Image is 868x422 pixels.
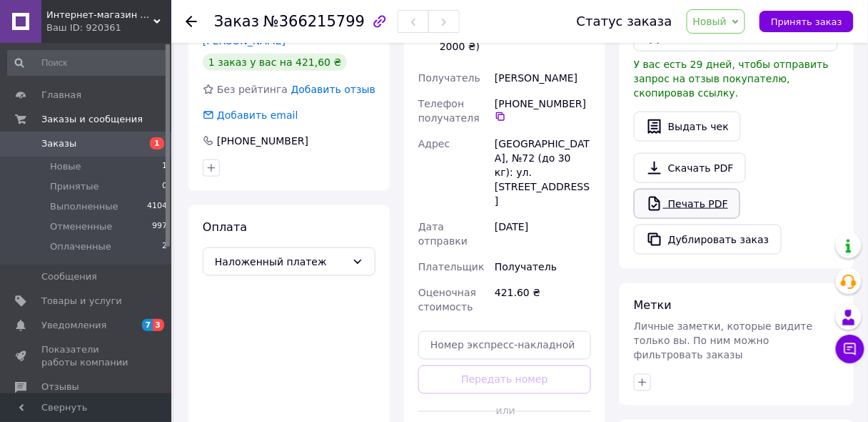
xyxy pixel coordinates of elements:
div: Статус заказа [577,14,672,29]
a: [PERSON_NAME] [203,35,286,46]
div: Вернуться назад [186,14,197,29]
button: Принять заказ [759,11,854,32]
div: 421.60 ₴ [492,280,594,320]
span: Новые [50,160,81,173]
span: Плательщик [418,261,485,273]
div: [PHONE_NUMBER] [495,97,591,122]
span: Отмененные [50,220,112,233]
span: Получатель [418,72,480,84]
span: 1 [162,160,167,173]
button: Чат с покупателем [836,335,864,363]
input: Номер экспресс-накладной [418,331,591,360]
span: Добавить отзыв [291,84,375,95]
input: Поиск [7,50,168,76]
span: 1 [150,137,164,149]
span: Заказы [41,137,76,150]
span: Оплата [203,220,247,234]
div: Добавить email [201,108,300,122]
span: Принятые [50,180,99,193]
span: 0 [162,180,167,193]
span: №366215799 [263,13,365,30]
span: Принять заказ [771,16,842,27]
span: Заказ [214,13,259,30]
span: У вас есть 29 дней, чтобы отправить запрос на отзыв покупателю, скопировав ссылку. [634,59,829,99]
span: Сообщения [41,270,97,283]
div: [PHONE_NUMBER] [216,134,310,148]
a: Печать PDF [634,189,740,219]
span: Уведомления [41,319,106,332]
span: 997 [152,220,167,233]
span: Адрес [418,138,450,149]
span: 7 [142,319,153,331]
span: Товары и услуги [41,295,122,308]
div: 1 заказ у вас на 421,60 ₴ [203,54,347,71]
span: Главная [41,89,81,102]
span: Новый [693,16,727,27]
button: Дублировать заказ [634,225,782,255]
div: Ваш ID: 920361 [46,21,171,34]
span: Заказы и сообщения [41,113,143,126]
span: Дата отправки [418,221,468,247]
span: Телефон получателя [418,98,480,124]
span: или [496,404,513,418]
div: [PERSON_NAME] [492,65,594,91]
span: 2 [162,240,167,253]
span: Интернет-магазин "Monssstriki [46,9,153,21]
span: Метки [634,298,672,312]
div: Добавить email [216,108,300,122]
span: 3 [153,319,164,331]
span: Отзывы [41,381,79,393]
button: Выдать чек [634,112,741,142]
div: Получатель [492,254,594,280]
span: 4104 [147,200,167,213]
span: Личные заметки, которые видите только вы. По ним можно фильтровать заказы [634,321,813,361]
div: [GEOGRAPHIC_DATA], №72 (до 30 кг): ул. [STREET_ADDRESS] [492,131,594,214]
span: Показатели работы компании [41,343,132,369]
span: Оплаченные [50,240,111,253]
span: Выполненные [50,200,118,213]
span: Наложенный платеж [215,254,346,270]
span: Без рейтинга [217,84,288,95]
span: Оценочная стоимость [418,287,476,313]
a: Скачать PDF [634,153,746,183]
div: [DATE] [492,214,594,254]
